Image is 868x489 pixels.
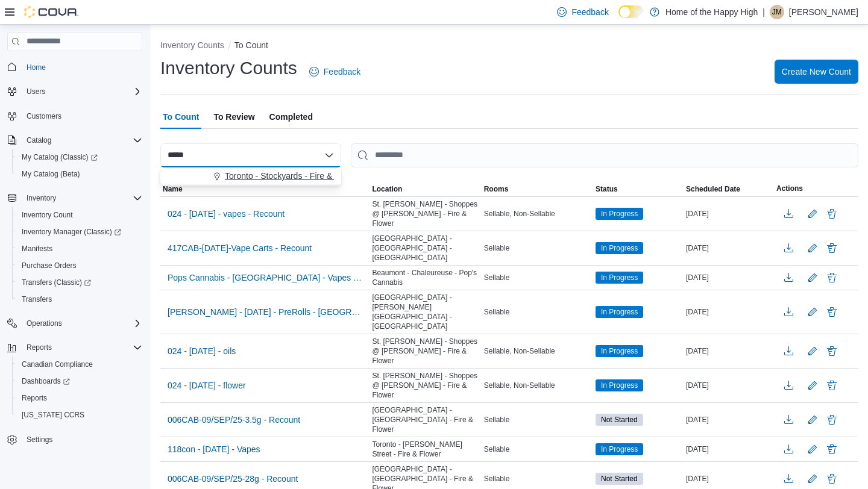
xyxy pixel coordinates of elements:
[304,60,365,84] a: Feedback
[324,66,360,78] span: Feedback
[805,205,820,223] button: Edit count details
[482,344,593,358] div: Sellable, Non-Sellable
[160,56,297,80] h1: Inventory Counts
[12,356,147,373] button: Canadian Compliance
[805,269,820,287] button: Edit count details
[17,258,81,273] a: Purchase Orders
[7,54,142,480] nav: Complex example
[22,261,77,270] span: Purchase Orders
[27,63,46,72] span: Home
[601,272,638,283] span: In Progress
[665,5,758,19] p: Home of the Happy High
[17,167,142,181] span: My Catalog (Beta)
[684,472,774,486] div: [DATE]
[17,374,75,388] a: Dashboards
[22,316,67,331] button: Operations
[805,440,820,458] button: Edit count details
[805,239,820,257] button: Edit count details
[482,182,593,196] button: Rooms
[372,440,479,459] span: Toronto - [PERSON_NAME] Street - Fire & Flower
[482,207,593,221] div: Sellable, Non-Sellable
[596,306,643,318] span: In Progress
[351,143,858,167] input: This is a search bar. After typing your query, hit enter to filter the results lower in the page.
[22,60,142,75] span: Home
[601,346,638,357] span: In Progress
[22,60,51,75] a: Home
[17,225,126,239] a: Inventory Manager (Classic)
[596,345,643,357] span: In Progress
[596,208,643,220] span: In Progress
[596,379,643,391] span: In Progress
[601,414,638,425] span: Not Started
[601,473,638,484] span: Not Started
[163,411,305,429] button: 006CAB-09/SEP/25-3.5g - Recount
[825,305,839,319] button: Delete
[160,182,370,196] button: Name
[22,393,47,403] span: Reports
[596,184,618,194] span: Status
[601,243,638,254] span: In Progress
[593,182,684,196] button: Status
[482,442,593,456] div: Sellable
[775,60,858,84] button: Create New Count
[22,244,52,254] span: Manifests
[17,241,57,256] a: Manifests
[27,135,51,145] span: Catalog
[22,191,142,205] span: Inventory
[163,105,199,129] span: To Count
[22,294,52,304] span: Transfers
[12,291,147,308] button: Transfers
[12,223,147,240] a: Inventory Manager (Classic)
[601,208,638,219] span: In Progress
[324,151,334,160] button: Close list of options
[17,292,57,307] a: Transfers
[163,470,303,488] button: 006CAB-09/SEP/25-28g - Recount
[160,167,341,185] button: Toronto - Stockyards - Fire & Flower
[12,149,147,166] a: My Catalog (Classic)
[825,442,839,456] button: Delete
[17,357,98,372] a: Canadian Compliance
[2,107,147,125] button: Customers
[17,275,142,290] span: Transfers (Classic)
[163,342,241,360] button: 024 - [DATE] - oils
[22,109,66,123] a: Customers
[24,6,78,18] img: Cova
[22,227,121,237] span: Inventory Manager (Classic)
[372,184,402,194] span: Location
[482,413,593,427] div: Sellable
[2,83,147,100] button: Users
[825,378,839,393] button: Delete
[12,373,147,390] a: Dashboards
[17,150,102,164] a: My Catalog (Classic)
[684,207,774,221] div: [DATE]
[22,376,70,386] span: Dashboards
[27,435,52,444] span: Settings
[17,391,142,405] span: Reports
[825,413,839,427] button: Delete
[482,472,593,486] div: Sellable
[22,84,142,99] span: Users
[163,303,367,321] button: [PERSON_NAME] - [DATE] - PreRolls - [GEOGRAPHIC_DATA] - [PERSON_NAME][GEOGRAPHIC_DATA] - [GEOGRAP...
[22,191,61,205] button: Inventory
[17,374,142,388] span: Dashboards
[168,208,285,220] span: 024 - [DATE] - vapes - Recount
[17,241,142,256] span: Manifests
[17,225,142,239] span: Inventory Manager (Classic)
[22,169,80,179] span: My Catalog (Beta)
[12,166,147,182] button: My Catalog (Beta)
[372,234,479,263] span: [GEOGRAPHIC_DATA] - [GEOGRAPHIC_DATA] - [GEOGRAPHIC_DATA]
[27,87,45,96] span: Users
[825,207,839,221] button: Delete
[22,360,93,369] span: Canadian Compliance
[686,184,740,194] span: Scheduled Date
[12,390,147,406] button: Reports
[17,408,142,422] span: Washington CCRS
[763,5,765,19] p: |
[684,442,774,456] div: [DATE]
[213,105,254,129] span: To Review
[372,268,479,287] span: Beaumont - Chaleureuse - Pop's Cannabis
[2,339,147,356] button: Reports
[22,133,142,148] span: Catalog
[22,210,73,220] span: Inventory Count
